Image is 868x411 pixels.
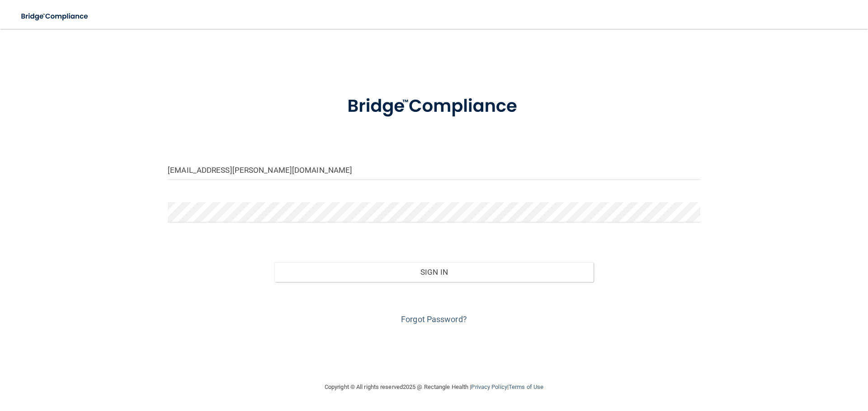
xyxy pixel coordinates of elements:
[509,383,543,390] a: Terms of Use
[329,83,539,130] img: bridge_compliance_login_screen.278c3ca4.svg
[14,7,97,26] img: bridge_compliance_login_screen.278c3ca4.svg
[401,314,467,324] a: Forgot Password?
[274,262,594,282] button: Sign In
[269,373,599,402] div: Copyright © All rights reserved 2025 @ Rectangle Health | |
[471,383,507,390] a: Privacy Policy
[168,160,700,180] input: Email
